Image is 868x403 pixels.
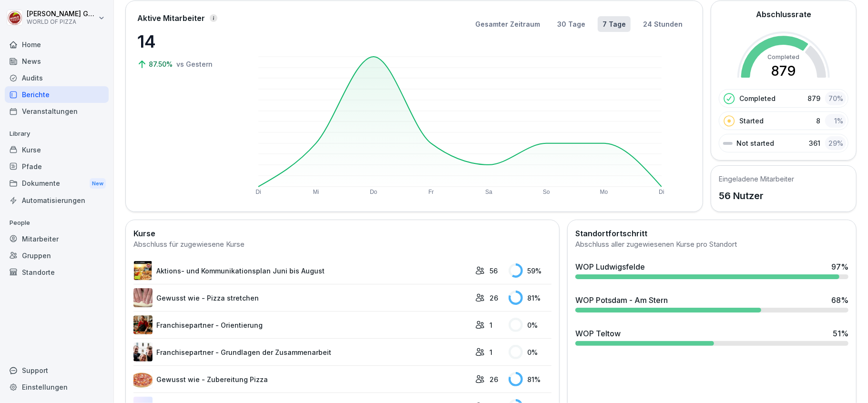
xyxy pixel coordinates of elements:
[575,239,848,250] div: Abschluss aller zugewiesenen Kurse pro Standort
[176,59,213,69] p: vs Gestern
[825,114,846,128] div: 1 %
[5,175,109,192] a: DokumenteNew
[572,257,852,283] a: WOP Ludwigsfelde97%
[572,291,852,316] a: WOP Potsdam - Am Stern68%
[543,189,550,196] text: So
[133,261,153,280] img: wv9qdipp89lowhfx6mawjprm.png
[552,16,590,32] button: 30 Tage
[5,36,109,53] a: Home
[5,141,109,158] a: Kurse
[133,370,153,389] img: s93ht26mv7ymj1vrnqc7xuzu.png
[27,19,96,25] p: WORLD OF PIZZA
[5,103,109,120] a: Veranstaltungen
[739,93,776,103] p: Completed
[719,189,794,203] p: 56 Nutzer
[809,138,820,148] p: 361
[133,343,470,362] a: Franchisepartner - Grundlagen der Zusammenarbeit
[5,158,109,175] a: Pfade
[5,175,109,192] div: Dokumente
[719,174,794,184] h5: Eingeladene Mitarbeiter
[831,261,848,272] div: 97 %
[5,215,109,231] p: People
[490,347,492,357] p: 1
[736,138,774,148] p: Not started
[833,328,848,339] div: 51 %
[490,374,498,384] p: 26
[90,178,106,189] div: New
[133,343,153,362] img: jg5uy95jeicgu19gkip2jpcz.png
[509,291,551,305] div: 81 %
[5,70,109,86] a: Audits
[756,9,811,20] h2: Abschlussrate
[133,239,551,250] div: Abschluss für zugewiesene Kurse
[490,320,492,330] p: 1
[509,372,551,386] div: 81 %
[5,362,109,379] div: Support
[5,192,109,209] a: Automatisierungen
[509,345,551,359] div: 0 %
[638,16,687,32] button: 24 Stunden
[133,261,470,280] a: Aktions- und Kommunikationsplan Juni bis August
[133,370,470,389] a: Gewusst wie - Zubereitung Pizza
[149,59,174,69] p: 87.50%
[5,247,109,264] a: Gruppen
[370,189,378,196] text: Do
[831,294,848,306] div: 68 %
[5,126,109,141] p: Library
[137,29,233,54] p: 14
[572,324,852,350] a: WOP Teltow51%
[575,328,621,339] div: WOP Teltow
[5,264,109,281] a: Standorte
[133,315,153,334] img: t4g7eu33fb3xcinggz4rhe0w.png
[137,12,205,24] p: Aktive Mitarbeiter
[133,288,153,307] img: omtcyif9wkfkbfxep8chs03y.png
[133,315,470,334] a: Franchisepartner - Orientierung
[659,189,664,196] text: Di
[255,189,261,196] text: Di
[739,116,764,126] p: Started
[313,189,319,196] text: Mi
[5,231,109,247] a: Mitarbeiter
[485,189,492,196] text: Sa
[825,91,846,105] div: 70 %
[5,379,109,395] a: Einstellungen
[429,189,434,196] text: Fr
[509,318,551,332] div: 0 %
[600,189,608,196] text: Mo
[598,16,631,32] button: 7 Tage
[5,86,109,103] a: Berichte
[509,263,551,278] div: 59 %
[490,266,498,276] p: 56
[807,93,820,103] p: 879
[575,228,848,239] h2: Standortfortschritt
[490,293,498,303] p: 26
[816,116,820,126] p: 8
[470,16,545,32] button: Gesamter Zeitraum
[825,136,846,150] div: 29 %
[575,261,645,272] div: WOP Ludwigsfelde
[133,228,551,239] h2: Kurse
[133,288,470,307] a: Gewusst wie - Pizza stretchen
[575,294,668,306] div: WOP Potsdam - Am Stern
[27,10,96,18] p: [PERSON_NAME] Goldmann
[5,53,109,70] a: News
